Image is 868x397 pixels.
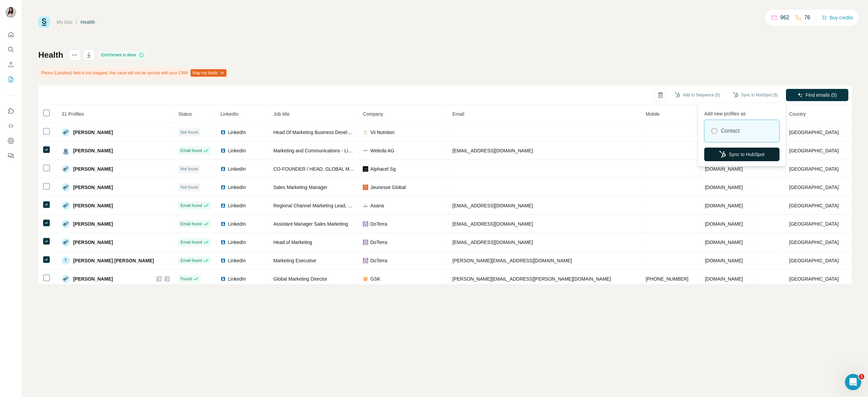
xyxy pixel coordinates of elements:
span: [PERSON_NAME] [73,129,113,136]
img: company-logo [363,185,368,190]
span: [GEOGRAPHIC_DATA] [789,276,839,282]
img: LinkedIn logo [220,130,226,135]
span: LinkedIn [220,111,238,117]
span: [GEOGRAPHIC_DATA] [789,148,839,153]
span: [DOMAIN_NAME] [705,240,743,245]
span: Not found [180,184,198,190]
span: [PERSON_NAME] [73,166,113,172]
img: LinkedIn logo [220,185,226,190]
img: company-logo [363,130,368,135]
h1: Health [38,50,63,60]
span: [DOMAIN_NAME] [705,185,743,190]
button: Use Surfe API [5,120,16,132]
span: LinkedIn [228,239,246,246]
iframe: Intercom live chat [845,374,861,390]
li: / [76,19,77,25]
span: Email found [180,258,202,264]
span: [DOMAIN_NAME] [705,258,743,263]
span: [PERSON_NAME] [73,184,113,191]
button: Enrich CSV [5,58,16,71]
span: Email found [180,203,202,209]
img: company-logo [363,240,368,245]
img: Avatar [62,202,70,210]
button: My lists [5,73,16,86]
button: Feedback [5,150,16,162]
button: Quick start [5,29,16,41]
div: Health [81,19,95,25]
span: Regional Channel Marketing Lead, APJ [273,203,356,208]
img: company-logo [363,148,368,153]
span: [GEOGRAPHIC_DATA] [789,258,839,263]
span: LinkedIn [228,166,246,172]
span: [PERSON_NAME] [PERSON_NAME] [73,257,154,264]
span: [GEOGRAPHIC_DATA] [789,166,839,172]
img: Surfe Logo [38,16,50,28]
span: DoTerra [370,239,387,246]
button: Sync to HubSpot (5) [728,90,783,100]
span: [PERSON_NAME] [73,147,113,154]
span: Job title [273,111,290,117]
img: LinkedIn logo [220,203,226,208]
span: LinkedIn [228,129,246,136]
span: Sales Marketing Manager [273,185,328,190]
span: Found [180,276,192,282]
span: LinkedIn [228,276,246,282]
button: Find emails (5) [786,89,848,101]
img: Avatar [62,238,70,246]
span: Alphacel Sg [370,166,396,172]
span: [EMAIL_ADDRESS][DOMAIN_NAME] [452,240,533,245]
img: company-logo [363,221,368,227]
button: Buy credits [822,13,853,22]
img: Avatar [62,165,70,173]
img: Avatar [5,7,16,18]
span: LinkedIn [228,147,246,154]
img: company-logo [363,276,368,282]
span: Marketing Executive [273,258,316,263]
span: Vii Nutrition [370,129,394,136]
span: [GEOGRAPHIC_DATA] [789,130,839,135]
img: Avatar [62,147,70,155]
span: [DOMAIN_NAME] [705,203,743,208]
p: 76 [804,14,810,22]
span: Status [178,111,192,117]
span: [EMAIL_ADDRESS][DOMAIN_NAME] [452,148,533,153]
span: [GEOGRAPHIC_DATA] [789,221,839,227]
img: Avatar [62,183,70,191]
span: Country [789,111,806,117]
span: Asana [370,202,384,209]
button: actions [69,50,80,60]
span: 1 [859,374,864,379]
span: [PERSON_NAME] [73,239,113,246]
div: Enrichment is done [99,51,146,59]
span: Not found [180,129,198,135]
span: [GEOGRAPHIC_DATA] [789,240,839,245]
span: Not found [180,166,198,172]
span: [DOMAIN_NAME] [705,166,743,172]
span: LinkedIn [228,202,246,209]
span: LinkedIn [228,184,246,191]
span: Company [363,111,383,117]
img: company-logo [363,203,368,208]
span: Jeunesse Global [370,184,406,191]
img: LinkedIn logo [220,276,226,282]
span: [EMAIL_ADDRESS][DOMAIN_NAME] [452,203,533,208]
span: [PERSON_NAME][EMAIL_ADDRESS][PERSON_NAME][DOMAIN_NAME] [452,276,611,282]
span: Head Of Marketing Business Development [273,130,363,135]
p: Add new profiles as [704,108,780,117]
img: Avatar [62,220,70,228]
span: Assistant Manager Sales Marketing [273,221,348,227]
span: [PERSON_NAME] [73,221,113,227]
img: company-logo [363,166,368,172]
button: Search [5,43,16,56]
img: LinkedIn logo [220,166,226,172]
span: Marketing and Communications - Living Options [GEOGRAPHIC_DATA] [273,148,425,153]
button: Map my fields [191,69,226,77]
img: LinkedIn logo [220,221,226,227]
a: My lists [57,19,73,25]
span: Email found [180,221,202,227]
span: Find emails (5) [806,92,837,98]
span: GSK [370,276,380,282]
span: LinkedIn [228,257,246,264]
span: [PHONE_NUMBER] [646,276,688,282]
span: [PERSON_NAME] [73,202,113,209]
